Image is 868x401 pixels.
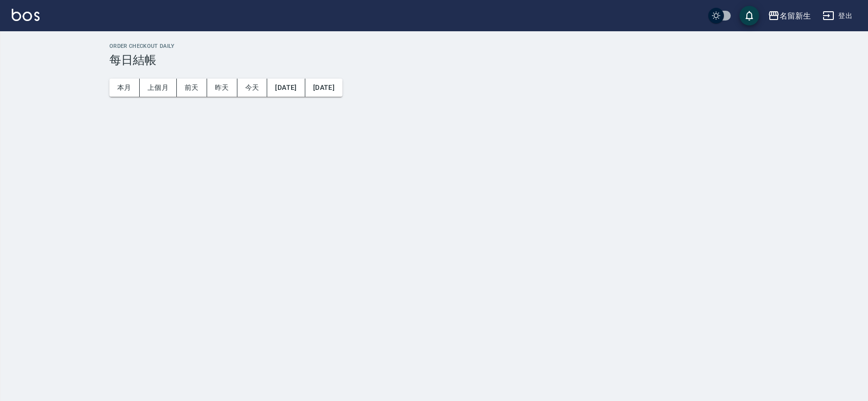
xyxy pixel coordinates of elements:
[177,79,207,97] button: 前天
[267,79,305,97] button: [DATE]
[109,53,856,67] h3: 每日結帳
[740,6,759,25] button: save
[109,79,140,97] button: 本月
[764,6,815,26] button: 名留新生
[207,79,237,97] button: 昨天
[109,43,856,49] h2: Order checkout daily
[12,9,40,21] img: Logo
[780,10,811,22] div: 名留新生
[305,79,342,97] button: [DATE]
[140,79,177,97] button: 上個月
[237,79,268,97] button: 今天
[819,7,856,25] button: 登出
